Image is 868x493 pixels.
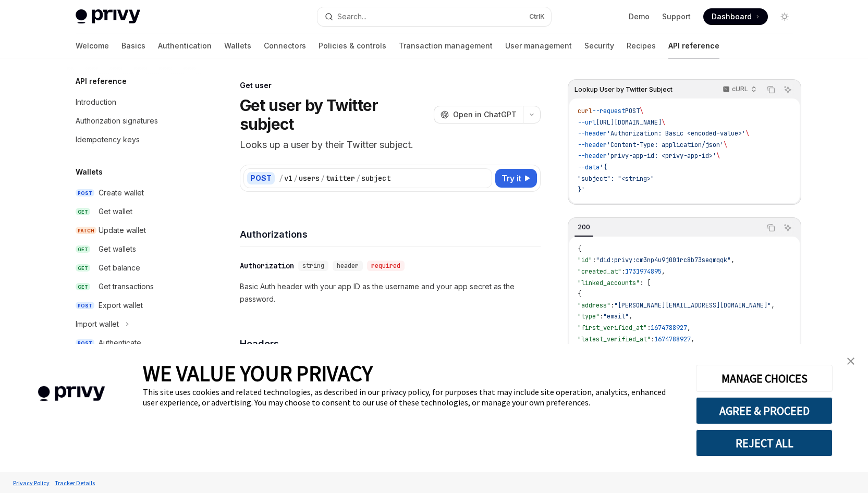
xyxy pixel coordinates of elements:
span: POST [76,302,94,310]
span: : [621,267,625,276]
h4: Authorizations [240,227,541,241]
span: : [592,256,596,264]
span: "id" [578,256,592,264]
span: 'Content-Type: application/json' [607,141,724,149]
span: --header [578,129,607,138]
button: Ask AI [781,83,794,96]
img: light logo [76,9,140,24]
p: cURL [732,85,748,93]
a: GETGet transactions [67,277,201,296]
span: \ [724,141,727,149]
span: { [578,290,581,298]
p: Basic Auth header with your app ID as the username and your app secret as the password. [240,280,541,305]
div: / [356,173,360,183]
span: "subject": "<string>" [578,175,654,183]
p: Looks up a user by their Twitter subject. [240,138,541,152]
div: Create wallet [99,187,144,199]
span: "address" [578,301,610,310]
button: Open search [317,7,551,26]
span: : [600,312,603,321]
div: / [279,173,283,183]
span: '{ [600,163,607,171]
a: Tracker Details [52,474,97,492]
span: WE VALUE YOUR PRIVACY [143,360,373,387]
div: Authorization [240,261,294,271]
a: Authentication [158,33,212,58]
div: subject [361,173,390,183]
button: cURL [717,81,761,98]
span: GET [76,264,90,272]
span: Dashboard [712,11,752,22]
div: This site uses cookies and related technologies, as described in our privacy policy, for purposes... [143,387,680,408]
span: , [629,312,632,321]
span: PATCH [76,227,96,235]
a: Idempotency keys [67,130,201,149]
h5: API reference [76,75,127,88]
div: v1 [284,173,292,183]
a: POSTAuthenticate [67,334,201,352]
div: required [367,261,405,271]
a: Privacy Policy [10,474,52,492]
div: Get transactions [99,280,154,293]
a: Support [662,11,691,22]
span: 1674788927 [654,335,691,343]
div: users [299,173,320,183]
span: POST [625,107,640,115]
span: 'privy-app-id: <privy-app-id>' [607,152,716,160]
span: , [691,335,694,343]
span: Try it [502,172,521,184]
span: , [662,267,665,276]
span: "first_verified_at" [578,324,647,332]
span: Lookup User by Twitter Subject [574,85,673,94]
button: Try it [495,169,537,188]
span: \ [716,152,720,160]
span: , [771,301,775,310]
a: Basics [121,33,145,58]
span: curl [578,107,592,115]
a: Wallets [224,33,251,58]
span: string [302,262,324,270]
a: User management [505,33,572,58]
div: Get user [240,80,541,91]
span: \ [640,107,643,115]
div: Introduction [76,96,116,108]
div: / [294,173,298,183]
span: --header [578,152,607,160]
span: Ctrl K [529,13,545,21]
span: : [610,301,614,310]
span: --url [578,118,596,127]
div: 200 [574,221,593,233]
a: GETGet balance [67,258,201,277]
span: "created_at" [578,267,621,276]
span: \ [662,118,665,127]
span: }' [578,186,585,194]
div: Get wallets [99,243,136,255]
span: : [647,324,651,332]
span: "latest_verified_at" [578,335,651,343]
div: Authenticate [99,337,141,349]
a: Introduction [67,93,201,112]
a: PATCHUpdate wallet [67,221,201,240]
span: --request [592,107,625,115]
span: , [687,324,691,332]
span: : [651,335,654,343]
span: "type" [578,312,600,321]
button: MANAGE CHOICES [696,365,833,392]
a: Policies & controls [319,33,386,58]
span: "email" [603,312,629,321]
div: Get wallet [99,205,132,218]
span: GET [76,208,90,216]
span: GET [76,283,90,291]
a: POSTExport wallet [67,296,201,315]
span: header [337,262,359,270]
div: Import wallet [76,318,119,330]
a: Dashboard [703,8,768,25]
div: Idempotency keys [76,133,140,146]
a: Authorization signatures [67,112,201,130]
span: { [578,245,581,253]
h5: Wallets [76,166,103,178]
button: REJECT ALL [696,429,833,457]
div: Export wallet [99,299,143,312]
a: Transaction management [399,33,493,58]
a: close banner [840,351,861,372]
